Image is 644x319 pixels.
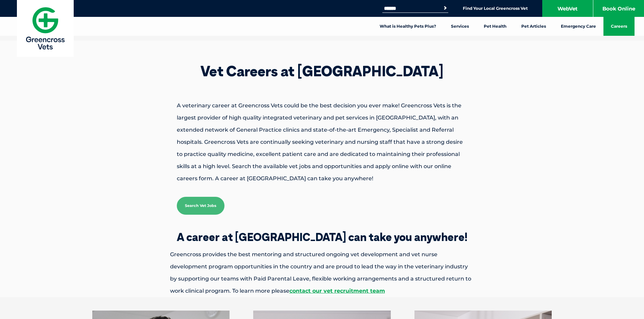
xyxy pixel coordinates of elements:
[514,17,553,36] a: Pet Articles
[289,288,385,294] a: contact our vet recruitment team
[476,17,514,36] a: Pet Health
[442,5,449,11] button: Search
[372,17,444,36] a: What is Healthy Pets Plus?
[603,17,635,36] a: Careers
[463,6,528,11] a: Find Your Local Greencross Vet
[553,17,603,36] a: Emergency Care
[444,17,476,36] a: Services
[153,64,491,78] h1: Vet Careers at [GEOGRAPHIC_DATA]
[146,232,498,242] h2: A career at [GEOGRAPHIC_DATA] can take you anywhere!
[146,248,498,297] p: Greencross provides the best mentoring and structured ongoing vet development and vet nurse devel...
[153,100,491,185] p: A veterinary career at Greencross Vets could be the best decision you ever make! Greencross Vets ...
[177,197,224,215] a: Search Vet Jobs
